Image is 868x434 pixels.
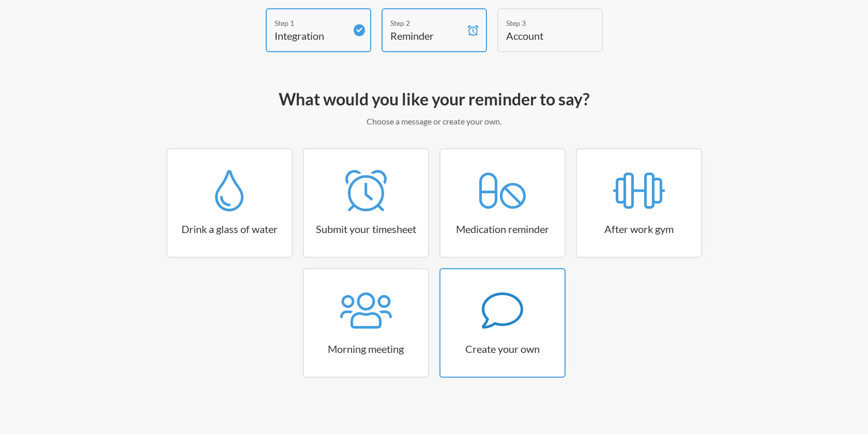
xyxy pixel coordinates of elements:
h4: Reminder [390,28,463,43]
h4: Account [506,28,578,43]
h3: Create your own [440,342,565,356]
h3: Medication reminder [440,222,565,236]
div: Step 3 [506,18,578,28]
h3: After work gym [577,222,701,236]
div: Step 2 [390,18,463,28]
h3: Morning meeting [304,342,428,356]
h2: What would you like your reminder to say? [134,88,734,110]
p: Choose a message or create your own. [134,115,734,128]
h3: Submit your timesheet [304,222,428,236]
div: Step 1 [275,18,347,28]
h3: Drink a glass of water [167,222,292,236]
h4: Integration [275,28,347,43]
